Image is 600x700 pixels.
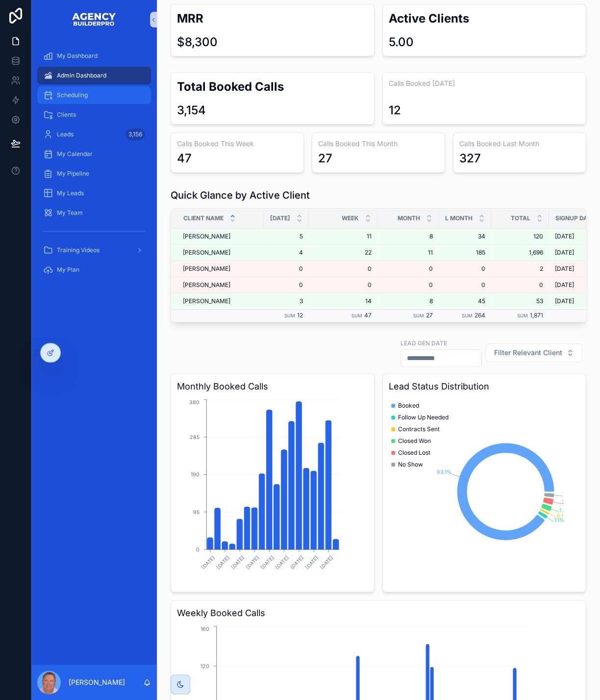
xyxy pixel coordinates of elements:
[177,78,368,95] h2: Total Booked Calls
[177,103,206,118] div: 3,154
[183,249,258,257] a: [PERSON_NAME]
[69,677,125,687] p: [PERSON_NAME]
[315,281,372,289] a: 0
[183,265,230,273] span: [PERSON_NAME]
[37,47,151,65] a: My Dashboard
[230,555,245,570] text: [DATE]
[398,214,420,222] span: Month
[191,471,200,478] tspan: 190
[398,449,430,457] span: Closed Lost
[497,297,543,305] span: 53
[37,106,151,124] a: Clients
[517,313,528,318] small: Sum
[383,265,433,273] a: 0
[389,34,414,50] div: 5.00
[383,249,433,257] a: 11
[319,555,334,570] text: [DATE]
[459,139,580,149] h3: Calls Booked Last Month
[475,311,485,319] span: 264
[315,249,372,257] a: 22
[57,189,84,197] span: My Leads
[189,399,200,406] tspan: 380
[183,281,258,289] a: [PERSON_NAME]
[398,414,449,421] span: Follow Up Needed
[37,165,151,182] a: My Pipeline
[183,297,230,305] span: [PERSON_NAME]
[37,126,151,143] a: Leads3,156
[215,555,230,570] text: [DATE]
[383,281,433,289] span: 0
[270,281,303,289] a: 0
[389,10,580,26] h2: Active Clients
[497,233,543,240] span: 120
[37,241,151,259] a: Training Videos
[37,86,151,104] a: Scheduling
[37,67,151,84] a: Admin Dashboard
[426,311,433,319] span: 27
[177,397,368,586] div: chart
[351,313,362,318] small: Sum
[486,343,582,362] button: Select Button
[561,499,570,505] tspan: 2%
[57,209,83,217] span: My Team
[459,151,481,166] div: 327
[497,281,543,289] a: 0
[494,348,562,358] span: Filter Relevant Client
[315,265,372,273] a: 0
[556,513,570,519] tspan: 0.6%
[37,184,151,202] a: My Leads
[171,188,310,202] h1: Quick Glance by Active Client
[200,626,209,632] tspan: 160
[398,402,419,410] span: Booked
[342,214,359,222] span: Week
[275,555,290,570] text: [DATE]
[318,139,439,149] h3: Calls Booked This Month
[193,509,200,515] tspan: 95
[37,261,151,279] a: My Plan
[183,249,230,257] span: [PERSON_NAME]
[555,281,574,289] span: [DATE]
[445,281,485,289] a: 0
[555,214,595,222] span: Signup Date
[445,249,485,257] a: 185
[183,281,230,289] span: [PERSON_NAME]
[315,297,372,305] a: 14
[555,249,574,257] span: [DATE]
[398,461,423,468] span: No Show
[383,233,433,240] a: 8
[260,555,275,570] text: [DATE]
[445,297,485,305] span: 45
[270,297,303,305] span: 3
[555,233,574,240] span: [DATE]
[190,434,200,441] tspan: 285
[57,150,93,158] span: My Calendar
[389,78,580,88] h3: Calls Booked [DATE]
[554,517,564,523] tspan: 1.1%
[530,311,543,319] span: 1,871
[183,297,258,305] a: [PERSON_NAME]
[245,555,260,570] text: [DATE]
[31,39,157,293] div: scrollable content
[445,214,473,222] span: L Month
[183,265,258,273] a: [PERSON_NAME]
[270,214,290,222] span: [DATE]
[270,265,303,273] a: 0
[555,297,574,305] span: [DATE]
[200,663,209,669] tspan: 120
[183,233,258,240] a: [PERSON_NAME]
[177,139,298,149] h3: Calls Booked This Week
[445,233,485,240] a: 34
[57,266,79,274] span: My Plan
